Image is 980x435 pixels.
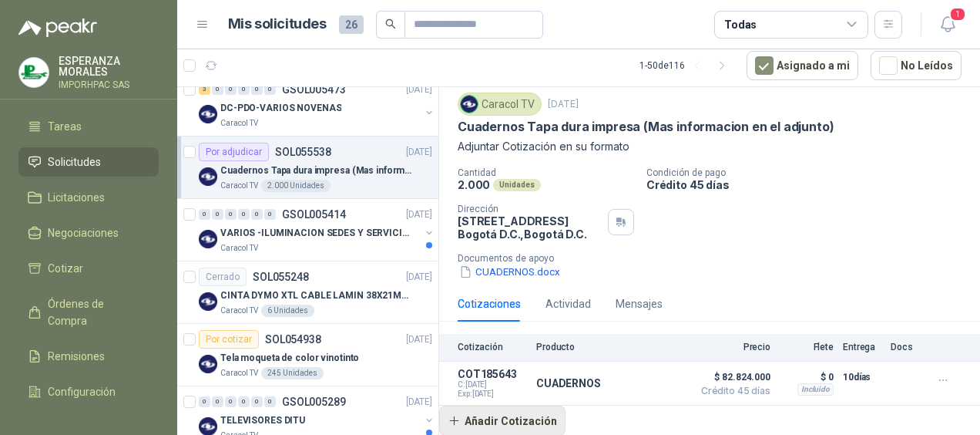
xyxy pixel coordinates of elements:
[225,84,237,95] div: 0
[253,271,309,282] p: SOL055248
[18,342,159,371] a: Remisiones
[693,386,770,396] span: Crédito 45 días
[251,209,263,220] div: 0
[406,332,432,347] p: [DATE]
[220,180,258,192] p: Caracol TV
[406,145,432,160] p: [DATE]
[261,305,314,317] div: 6 Unidades
[264,209,276,220] div: 0
[646,167,974,178] p: Condición de pago
[220,117,258,130] p: Caracol TV
[747,51,858,80] button: Asignado a mi
[545,295,591,312] div: Actividad
[934,11,962,39] button: 1
[780,368,834,386] p: $ 0
[220,242,258,255] p: Caracol TV
[261,367,324,379] div: 245 Unidades
[251,84,263,95] div: 0
[406,83,432,97] p: [DATE]
[282,84,346,95] p: GSOL005473
[458,253,974,264] p: Documentos de apoyo
[59,56,159,77] p: ESPERANZA MORALES
[458,204,602,214] p: Dirección
[458,214,602,241] p: [STREET_ADDRESS] Bogotá D.C. , Bogotá D.C.
[18,147,159,177] a: Solicitudes
[843,342,881,352] p: Entrega
[220,101,341,116] p: DC-PDO-VARIOS NOVENAS
[616,295,663,312] div: Mensajes
[220,164,412,178] p: Cuadernos Tapa dura impresa (Mas informacion en el adjunto)
[646,178,974,191] p: Crédito 45 días
[339,15,364,34] span: 26
[238,84,250,95] div: 0
[18,254,159,283] a: Cotizar
[19,58,49,87] img: Company Logo
[177,261,438,324] a: CerradoSOL055248[DATE] Company LogoCINTA DYMO XTL CABLE LAMIN 38X21MMBLANCOCaracol TV6 Unidades
[264,84,276,95] div: 0
[177,137,438,199] a: Por adjudicarSOL055538[DATE] Company LogoCuadernos Tapa dura impresa (Mas informacion en el adjun...
[693,368,770,386] span: $ 82.824.000
[199,396,210,407] div: 0
[693,342,770,352] p: Precio
[891,342,921,352] p: Docs
[225,209,237,220] div: 0
[458,264,562,280] button: CUADERNOS.docx
[458,295,521,312] div: Cotizaciones
[199,330,259,349] div: Por cotizar
[199,105,217,123] img: Company Logo
[18,289,159,336] a: Órdenes de Compra
[199,209,210,220] div: 0
[385,19,396,29] span: search
[18,218,159,248] a: Negociaciones
[264,396,276,407] div: 0
[59,80,159,89] p: IMPORHPAC SAS
[212,396,223,407] div: 0
[458,119,834,135] p: Cuadernos Tapa dura impresa (Mas informacion en el adjunto)
[548,97,579,112] p: [DATE]
[871,51,962,80] button: No Leídos
[220,226,412,241] p: VARIOS -ILUMINACION SEDES Y SERVICIOS
[724,16,757,33] div: Todas
[199,355,217,373] img: Company Logo
[458,167,634,178] p: Cantidad
[177,324,438,386] a: Por cotizarSOL054938[DATE] Company LogoTela moqueta de color vinotintoCaracol TV245 Unidades
[238,396,250,407] div: 0
[225,396,237,407] div: 0
[199,84,210,95] div: 3
[797,383,834,396] div: Incluido
[282,396,346,407] p: GSOL005289
[275,147,331,157] p: SOL055538
[458,178,490,191] p: 2.000
[458,380,527,389] span: C: [DATE]
[251,396,263,407] div: 0
[199,80,435,130] a: 3 0 0 0 0 0 GSOL005473[DATE] Company LogoDC-PDO-VARIOS NOVENASCaracol TV
[48,224,119,241] span: Negociaciones
[261,180,331,192] div: 2.000 Unidades
[220,413,305,428] p: TELEVISORES DITU
[458,368,527,380] p: COT185643
[48,295,144,329] span: Órdenes de Compra
[48,260,83,277] span: Cotizar
[536,342,684,352] p: Producto
[406,207,432,222] p: [DATE]
[220,305,258,317] p: Caracol TV
[199,205,435,255] a: 0 0 0 0 0 0 GSOL005414[DATE] Company LogoVARIOS -ILUMINACION SEDES Y SERVICIOSCaracol TV
[18,19,97,37] img: Logo peakr
[458,93,542,116] div: Caracol TV
[949,7,966,22] span: 1
[639,53,734,78] div: 1 - 50 de 116
[199,230,217,248] img: Company Logo
[228,13,327,35] h1: Mis solicitudes
[48,189,105,206] span: Licitaciones
[212,84,223,95] div: 0
[282,209,346,220] p: GSOL005414
[458,342,527,352] p: Cotización
[406,395,432,410] p: [DATE]
[458,389,527,399] span: Exp: [DATE]
[265,334,321,345] p: SOL054938
[461,96,478,113] img: Company Logo
[780,342,834,352] p: Flete
[18,377,159,406] a: Configuración
[199,143,269,161] div: Por adjudicar
[199,268,247,286] div: Cerrado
